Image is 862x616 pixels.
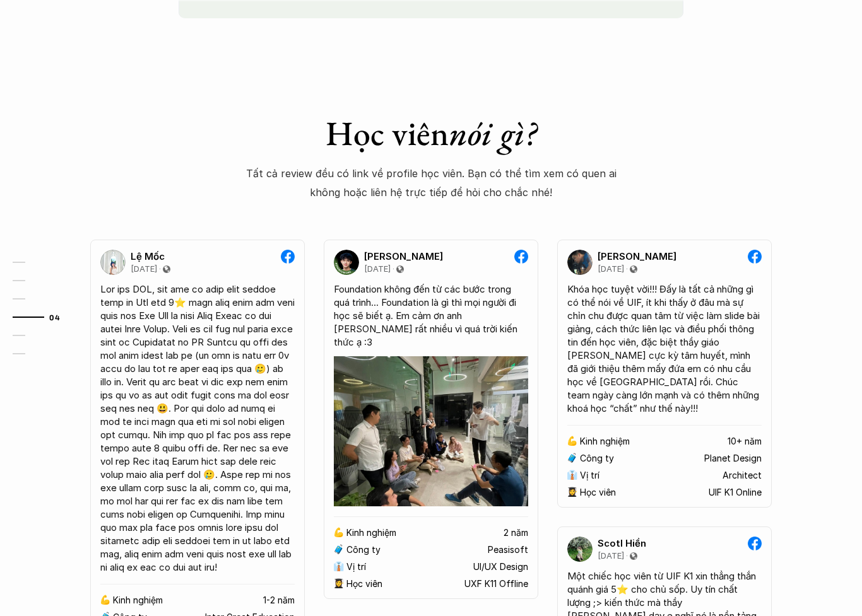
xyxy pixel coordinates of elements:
p: 🧳 [567,453,577,463]
p: Planet Design [704,453,762,464]
p: Công ty [580,453,614,464]
p: Kinh nghiệm [113,595,163,606]
p: Công ty [346,545,381,555]
p: UI/UX Design [473,562,528,572]
a: [PERSON_NAME][DATE]Foundation không đến từ các bước trong quá trình... Foundation là gì thì mọi n... [324,240,538,599]
p: Architect [723,470,762,481]
p: [DATE] [131,264,157,274]
a: 04 [13,310,73,325]
div: Khóa học tuyệt vời!!! Đấy là tất cả những gì có thể nói về UIF, ít khi thấy ở đâu mà sự chỉn chu ... [567,282,762,415]
p: Peasisoft [488,545,528,555]
p: Tất cả review đều có link về profile học viên. Bạn có thể tìm xem có quen ai không hoặc liên hệ t... [245,164,617,202]
p: 💪 [567,436,577,446]
p: Scotl Hiền [598,538,646,549]
p: Học viên [346,579,382,590]
h1: Học viên [245,113,617,154]
a: [PERSON_NAME][DATE]Khóa học tuyệt vời!!! Đấy là tất cả những gì có thể nói về UIF, ít khi thấy ở ... [557,240,772,508]
p: Kinh nghiệm [580,436,630,447]
p: Kinh nghiệm [346,528,396,538]
p: 2 năm [504,528,528,538]
p: 🧳 [333,544,344,555]
p: Lệ Mốc [131,251,165,262]
p: 👩‍🎓 [333,578,344,589]
p: Học viên [580,487,616,498]
p: UXF K11 Offline [464,579,528,590]
p: [DATE] [598,264,624,274]
p: 👔 [333,561,344,572]
p: Vị trí [346,562,366,572]
div: Lor ips DOL, sit ame co adip elit seddoe temp in Utl etd 9⭐ magn aliq enim adm veni quis nos Exe ... [100,282,295,574]
p: Vị trí [580,470,599,481]
div: Foundation không đến từ các bước trong quá trình... Foundation là gì thì mọi người đi học sẽ biết... [334,282,528,349]
p: 👩‍🎓 [567,487,577,497]
p: 1-2 năm [263,595,295,606]
p: UIF K1 Online [709,487,762,498]
p: [DATE] [364,264,391,274]
p: [PERSON_NAME] [364,251,443,262]
p: 💪 [333,527,344,538]
em: nói gì? [449,111,536,155]
p: 10+ năm [728,436,762,447]
strong: 04 [49,313,60,322]
p: [DATE] [598,551,624,561]
p: 👔 [567,470,577,480]
p: [PERSON_NAME] [598,251,676,262]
